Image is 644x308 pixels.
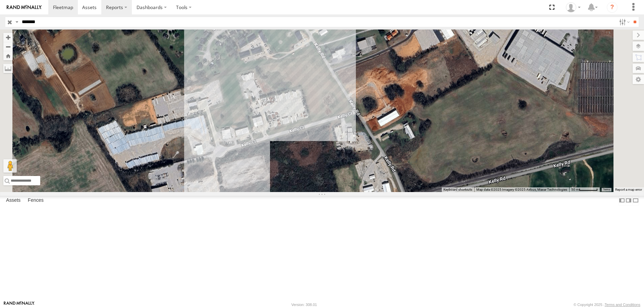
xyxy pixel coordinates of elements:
[3,33,13,42] button: Zoom in
[3,51,13,60] button: Zoom Home
[443,187,472,192] button: Keyboard shortcuts
[3,64,13,73] label: Measure
[574,303,640,307] div: © Copyright 2025 -
[7,5,42,10] img: rand-logo.svg
[3,196,24,205] label: Assets
[603,188,610,191] a: Terms (opens in new tab)
[605,303,640,307] a: Terms and Conditions
[4,301,35,308] a: Visit our Website
[24,196,47,205] label: Fences
[616,17,631,27] label: Search Filter Options
[615,188,642,191] a: Report a map error
[476,188,567,191] span: Map data ©2025 Imagery ©2025 Airbus, Maxar Technologies
[633,75,644,84] label: Map Settings
[14,17,19,27] label: Search Query
[632,196,639,205] label: Hide Summary Table
[3,159,17,173] button: Drag Pegman onto the map to open Street View
[563,2,583,12] div: Nele .
[569,187,600,192] button: Map Scale: 50 m per 52 pixels
[625,196,632,205] label: Dock Summary Table to the Right
[3,42,13,51] button: Zoom out
[619,196,625,205] label: Dock Summary Table to the Left
[291,303,317,307] div: Version: 308.01
[571,188,579,191] span: 50 m
[607,2,618,13] i: ?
